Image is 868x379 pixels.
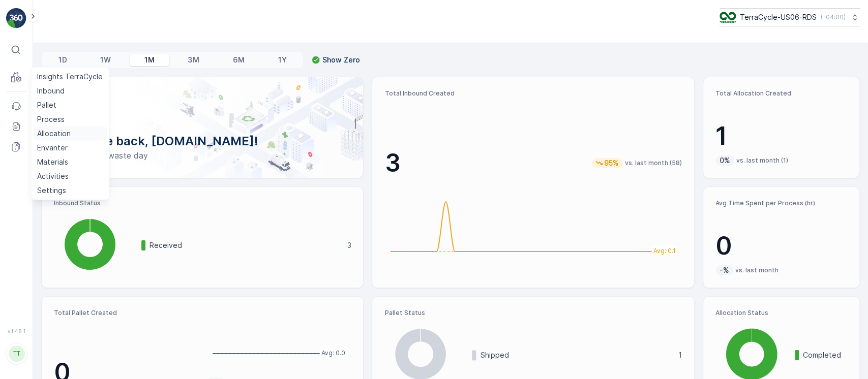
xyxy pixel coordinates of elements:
[384,89,681,98] p: Total Inbound Created
[347,240,351,250] p: 3
[278,55,286,65] p: 1Y
[803,350,847,360] p: Completed
[720,12,736,23] img: TC_C3o3iPs_sC03ArS.png
[480,350,671,360] p: Shipped
[233,55,245,65] p: 6M
[54,309,198,317] p: Total Pallet Created
[603,158,620,168] p: 95%
[384,148,400,178] p: 3
[736,156,788,165] p: vs. last month (1)
[715,231,847,261] p: 0
[54,199,351,207] p: Inbound Status
[100,55,111,65] p: 1W
[144,55,155,65] p: 1M
[6,328,26,334] span: v 1.48.1
[188,55,199,65] p: 3M
[715,199,847,207] p: Avg Time Spent per Process (hr)
[740,12,817,22] p: TerraCycle-US06-RDS
[384,309,681,317] p: Pallet Status
[6,336,26,371] button: TT
[625,159,682,167] p: vs. last month (58)
[678,350,682,360] p: 1
[6,8,26,28] img: logo
[58,133,347,149] p: Welcome back, [DOMAIN_NAME]!
[9,345,25,362] div: TT
[149,240,340,250] p: Received
[322,55,360,65] p: Show Zero
[720,8,860,26] button: TerraCycle-US06-RDS(-04:00)
[58,149,347,162] p: Have a zero-waste day
[735,266,779,274] p: vs. last month
[715,89,847,98] p: Total Allocation Created
[58,55,67,65] p: 1D
[719,155,731,166] p: 0%
[715,309,847,317] p: Allocation Status
[821,13,846,21] p: ( -04:00 )
[719,265,730,275] p: -%
[715,121,847,151] p: 1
